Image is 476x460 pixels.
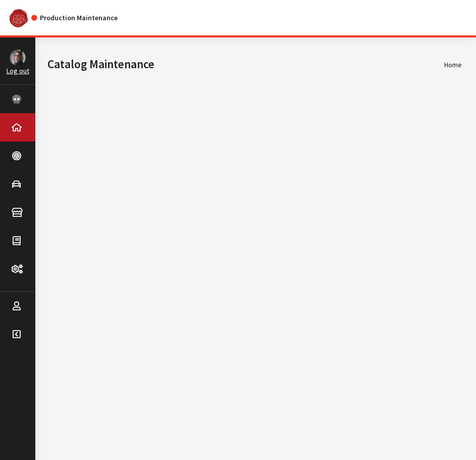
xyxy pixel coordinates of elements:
h1: Catalog Maintenance [47,56,444,73]
div: Production Maintenance [31,13,118,23]
img: Kim Callahan Collins [10,50,26,66]
a: Log out [7,66,29,75]
li: Home [444,60,462,70]
img: Catalog Maintenance [10,9,28,27]
a: Insignia Group logo [6,8,31,27]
